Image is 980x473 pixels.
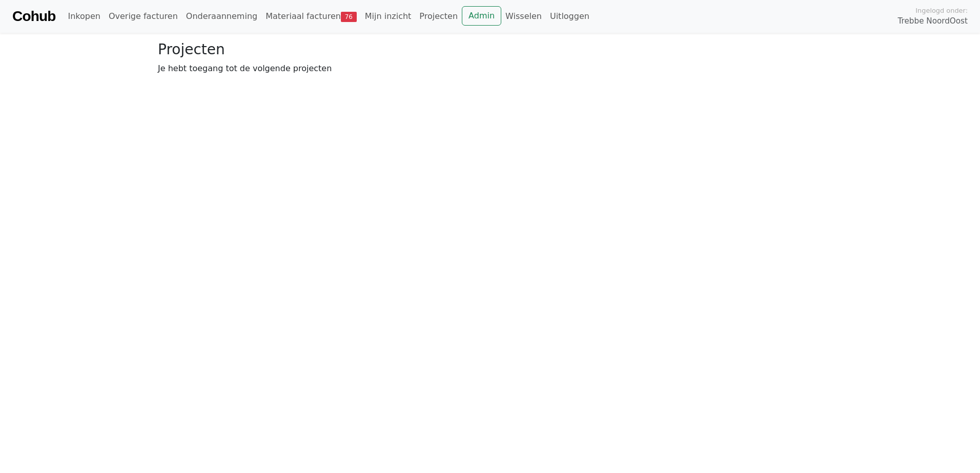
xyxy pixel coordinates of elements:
[158,41,822,58] h3: Projecten
[105,6,182,27] a: Overige facturen
[501,6,546,27] a: Wisselen
[341,12,357,22] span: 76
[182,6,261,27] a: Onderaanneming
[261,6,361,27] a: Materiaal facturen76
[64,6,104,27] a: Inkopen
[361,6,416,27] a: Mijn inzicht
[898,15,968,27] span: Trebbe NoordOost
[462,6,501,26] a: Admin
[158,62,822,75] p: Je hebt toegang tot de volgende projecten
[915,6,968,15] span: Ingelogd onder:
[546,6,594,27] a: Uitloggen
[415,6,462,27] a: Projecten
[12,4,55,29] a: Cohub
